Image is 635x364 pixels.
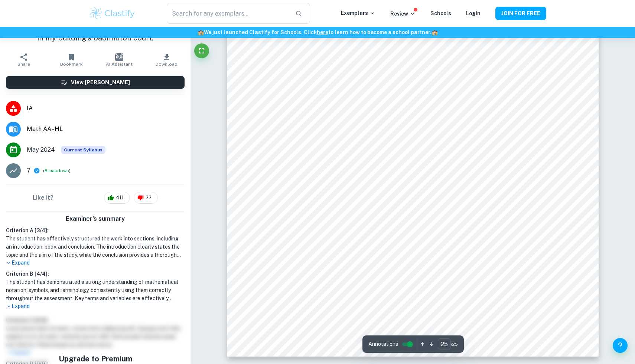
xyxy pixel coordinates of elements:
[141,194,156,201] span: 22
[95,49,143,70] button: AI Assistant
[33,193,53,202] h6: Like it?
[317,29,328,35] a: here
[198,29,204,35] span: 🏫
[6,270,185,278] h6: Criterion B [ 4 / 4 ]:
[143,49,190,70] button: Download
[451,341,458,348] span: / 25
[61,146,105,154] span: Current Syllabus
[3,214,188,223] h6: Examiner's summary
[390,10,416,18] p: Review
[89,6,136,21] img: Clastify logo
[27,166,30,175] p: 7
[6,76,185,89] button: View [PERSON_NAME]
[430,10,451,16] a: Schools
[613,338,628,353] button: Help and Feedback
[6,259,185,267] p: Expand
[6,235,185,259] h1: The student has effectively structured the work into sections, including an introduction, body, a...
[60,62,83,67] span: Bookmark
[45,167,69,174] button: Breakdown
[1,28,634,36] h6: We just launched Clastify for Schools. Click to learn how to become a school partner.
[71,78,130,86] h6: View [PERSON_NAME]
[466,10,481,16] a: Login
[167,3,289,24] input: Search for any exemplars...
[495,7,546,20] button: JOIN FOR FREE
[27,145,55,154] span: May 2024
[432,29,438,35] span: 🏫
[115,53,123,61] img: AI Assistant
[6,226,185,235] h6: Criterion A [ 3 / 4 ]:
[194,43,209,58] button: Fullscreen
[61,146,105,154] div: This exemplar is based on the current syllabus. Feel free to refer to it for inspiration/ideas wh...
[48,49,95,70] button: Bookmark
[17,62,30,67] span: Share
[156,62,178,67] span: Download
[6,278,185,302] h1: The student has demonstrated a strong understanding of mathematical notation, symbols, and termin...
[112,194,128,201] span: 411
[106,62,133,67] span: AI Assistant
[134,192,158,204] div: 22
[6,302,185,310] p: Expand
[27,125,185,134] span: Math AA - HL
[104,192,130,204] div: 411
[341,9,375,17] p: Exemplars
[43,167,71,174] span: ( )
[368,340,398,348] span: Annotations
[27,104,185,113] span: IA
